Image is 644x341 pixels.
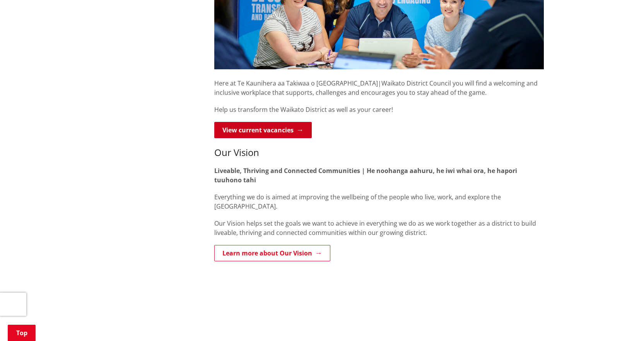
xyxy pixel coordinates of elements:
p: Here at Te Kaunihera aa Takiwaa o [GEOGRAPHIC_DATA]|Waikato District Council you will find a welc... [214,69,544,97]
a: View current vacancies [214,122,312,138]
strong: Liveable, Thriving and Connected Communities | He noohanga aahuru, he iwi whai ora, he hapori tuu... [214,166,517,184]
p: Our Vision helps set the goals we want to achieve in everything we do as we work together as a di... [214,219,544,237]
h3: Our Vision [214,147,544,158]
p: Everything we do is aimed at improving the wellbeing of the people who live, work, and explore th... [214,192,544,211]
a: Top [8,325,36,341]
iframe: Messenger Launcher [608,308,636,336]
p: Help us transform the Waikato District as well as your career! [214,105,544,114]
a: Learn more about Our Vision [214,245,330,261]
